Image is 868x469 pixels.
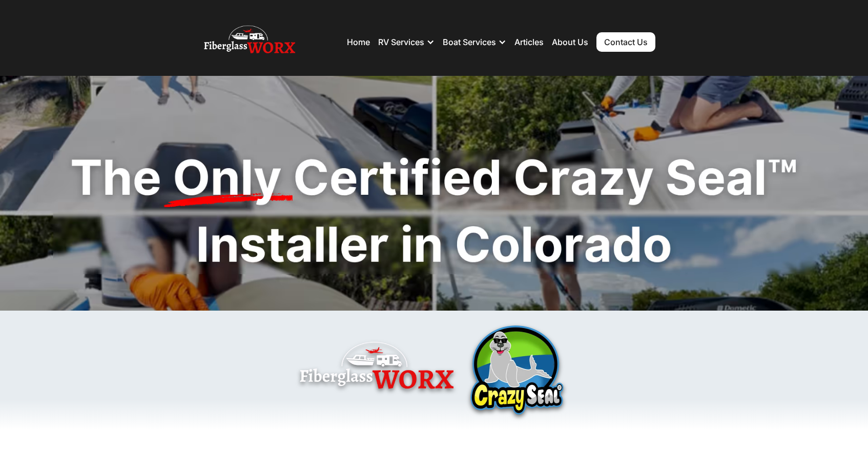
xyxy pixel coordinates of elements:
[596,32,655,52] a: Contact Us
[514,37,544,47] a: Articles
[378,27,435,57] div: RV Services
[552,37,588,47] a: About Us
[378,37,424,47] div: RV Services
[204,22,295,63] img: Fiberglass Worx - RV and Boat repair, RV Roof, RV and Boat Detailing Company Logo
[443,27,506,57] div: Boat Services
[443,37,496,47] div: Boat Services
[347,37,370,47] a: Home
